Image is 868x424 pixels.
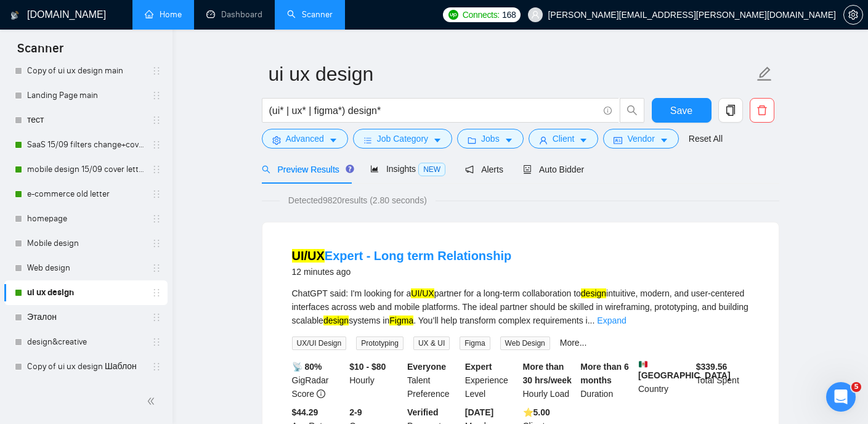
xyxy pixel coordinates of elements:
a: design&creative [27,330,144,354]
span: holder [152,165,161,174]
mark: UI/UX [292,249,325,263]
b: 2-9 [349,407,362,417]
span: holder [152,66,161,76]
a: homepage [27,206,144,231]
b: More than 30 hrs/week [523,362,572,385]
span: Connects: [463,8,500,22]
div: Tooltip anchor [344,163,355,174]
img: upwork-logo.png [448,10,458,20]
div: Hourly [347,360,405,401]
span: search [620,105,644,116]
span: info-circle [317,389,325,398]
b: $ 339.56 [696,362,728,372]
span: area-chart [370,165,379,173]
span: edit [756,66,773,82]
div: Hourly Load [521,360,578,401]
span: Alerts [465,165,503,174]
span: copy [719,105,742,116]
a: setting [843,10,863,20]
span: Scanner [7,39,73,65]
span: user [539,136,548,145]
button: barsJob Categorycaret-down [353,129,452,149]
img: logo [10,6,19,25]
button: idcardVendorcaret-down [603,129,678,149]
button: userClientcaret-down [529,129,599,149]
a: SaaS 15/09 filters change+cover letter change [27,132,144,157]
div: Talent Preference [405,360,463,401]
span: holder [152,362,161,372]
a: More... [560,338,587,348]
iframe: Intercom live chat [826,382,856,412]
span: robot [523,165,532,174]
a: e-commerce old letter [27,182,144,206]
span: Vendor [627,132,654,145]
span: caret-down [329,136,338,145]
span: caret-down [579,136,588,145]
b: ⭐️ 5.00 [523,407,550,417]
a: тест [27,108,144,132]
span: Detected 9820 results (2.80 seconds) [280,194,436,207]
input: Search Freelance Jobs... [269,103,598,118]
b: [DATE] [465,407,493,417]
span: Figma [460,336,490,350]
button: copy [718,98,743,123]
mark: design [581,288,606,298]
button: delete [750,98,774,123]
b: $44.29 [292,407,318,417]
a: Mobile design [27,231,144,256]
input: Scanner name... [269,59,754,89]
b: [GEOGRAPHIC_DATA] [638,360,731,380]
span: Save [670,103,692,118]
span: 5 [851,382,861,392]
span: UX & UI [413,336,450,350]
b: 📡 80% [292,362,322,372]
button: setting [843,5,863,25]
a: Web design [27,256,144,280]
a: homeHome [145,9,182,20]
span: bars [363,136,372,145]
mark: UI/UX [411,288,434,298]
b: Verified [407,407,439,417]
span: notification [465,165,474,174]
span: holder [152,263,161,273]
button: folderJobscaret-down [457,129,524,149]
span: UX/UI Design [292,336,347,350]
a: Landing Page main [27,83,144,108]
span: caret-down [660,136,668,145]
span: Job Category [377,132,428,145]
b: Everyone [407,362,446,372]
span: holder [152,189,161,199]
span: double-left [147,395,159,407]
span: setting [272,136,281,145]
a: Copy of ui ux design Шаблон [27,354,144,379]
div: ChatGPT said: I'm looking for a partner for a long-term collaboration to intuitive, modern, and u... [292,287,749,327]
a: Copy of ui ux design main [27,59,144,83]
a: dashboardDashboard [206,9,262,20]
span: info-circle [604,107,612,115]
img: 🇲🇽 [639,360,647,369]
span: caret-down [433,136,442,145]
span: holder [152,312,161,322]
span: folder [468,136,476,145]
b: Expert [465,362,492,372]
span: caret-down [505,136,513,145]
span: Client [553,132,575,145]
span: Web Design [500,336,550,350]
mark: design [323,316,349,325]
span: search [262,165,270,174]
a: UI/UXExpert - Long term Relationship [292,249,512,263]
span: Auto Bidder [523,165,584,174]
div: Country [636,360,694,401]
span: Insights [370,164,445,174]
span: Advanced [286,132,324,145]
span: holder [152,91,161,100]
span: delete [750,105,774,116]
span: holder [152,288,161,298]
span: setting [844,10,862,20]
span: holder [152,214,161,224]
span: holder [152,115,161,125]
span: idcard [614,136,622,145]
div: Total Spent [694,360,752,401]
b: $10 - $80 [349,362,386,372]
button: Save [652,98,712,123]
